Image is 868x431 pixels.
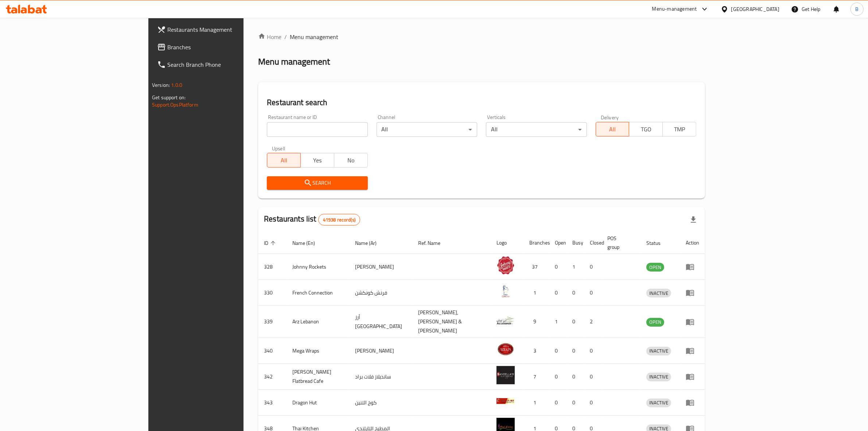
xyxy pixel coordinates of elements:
[596,122,630,136] button: All
[287,390,349,416] td: Dragon Hut
[662,122,696,136] button: TMP
[267,97,696,108] h2: Restaurant search
[151,38,293,56] a: Branches
[523,232,549,254] th: Branches
[523,280,549,306] td: 1
[497,366,515,384] img: Sandella's Flatbread Cafe
[152,100,198,109] a: Support.OpsPlatform
[377,122,477,137] div: All
[258,32,705,41] nav: breadcrumb
[686,318,699,326] div: Menu
[497,282,515,300] img: French Connection
[686,398,699,407] div: Menu
[584,232,602,254] th: Closed
[584,338,602,364] td: 0
[151,21,293,38] a: Restaurants Management
[349,306,413,338] td: أرز [GEOGRAPHIC_DATA]
[267,176,367,190] button: Search
[292,239,324,247] span: Name (En)
[855,5,859,13] span: B
[646,399,671,407] span: INACTIVE
[549,390,567,416] td: 0
[666,124,693,135] span: TMP
[646,289,671,297] span: INACTIVE
[287,254,349,280] td: Johnny Rockets
[300,153,334,168] button: Yes
[319,216,360,223] span: 41938 record(s)
[304,155,331,166] span: Yes
[497,311,515,330] img: Arz Lebanon
[731,5,779,13] div: [GEOGRAPHIC_DATA]
[584,390,602,416] td: 0
[318,214,360,226] div: Total records count
[549,232,567,254] th: Open
[607,234,632,251] span: POS group
[652,5,697,14] div: Menu-management
[355,239,386,247] span: Name (Ar)
[523,364,549,390] td: 7
[584,306,602,338] td: 2
[549,306,567,338] td: 1
[646,289,671,297] div: INACTIVE
[584,254,602,280] td: 0
[601,115,619,120] label: Delivery
[549,338,567,364] td: 0
[267,122,367,137] input: Search for restaurant name or ID..
[349,280,413,306] td: فرنش كونكشن
[523,390,549,416] td: 1
[599,124,627,135] span: All
[646,373,671,381] div: INACTIVE
[686,262,699,271] div: Menu
[337,155,365,166] span: No
[646,263,664,272] span: OPEN
[497,340,515,358] img: Mega Wraps
[523,254,549,280] td: 37
[646,347,671,355] span: INACTIVE
[419,239,450,247] span: Ref. Name
[349,338,413,364] td: [PERSON_NAME]
[632,124,660,135] span: TGO
[152,93,186,102] span: Get support on:
[287,306,349,338] td: Arz Lebanon
[349,254,413,280] td: [PERSON_NAME]
[290,32,338,41] span: Menu management
[264,239,278,247] span: ID
[646,239,670,247] span: Status
[567,280,584,306] td: 0
[349,390,413,416] td: كوخ التنين
[287,364,349,390] td: [PERSON_NAME] Flatbread Cafe
[491,232,523,254] th: Logo
[523,306,549,338] td: 9
[167,43,288,51] span: Branches
[167,60,288,69] span: Search Branch Phone
[486,122,587,137] div: All
[413,306,491,338] td: [PERSON_NAME],[PERSON_NAME] & [PERSON_NAME]
[549,254,567,280] td: 0
[349,364,413,390] td: سانديلاز فلات براد
[584,280,602,306] td: 0
[567,364,584,390] td: 0
[567,390,584,416] td: 0
[680,232,705,254] th: Action
[267,153,301,168] button: All
[685,211,702,228] div: Export file
[287,338,349,364] td: Mega Wraps
[258,56,330,68] h2: Menu management
[152,80,170,90] span: Version:
[646,318,664,326] span: OPEN
[567,306,584,338] td: 0
[549,280,567,306] td: 0
[167,25,288,34] span: Restaurants Management
[497,392,515,410] img: Dragon Hut
[171,80,182,90] span: 1.0.0
[273,178,362,188] span: Search
[686,372,699,381] div: Menu
[334,153,368,168] button: No
[686,346,699,355] div: Menu
[567,232,584,254] th: Busy
[270,155,298,166] span: All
